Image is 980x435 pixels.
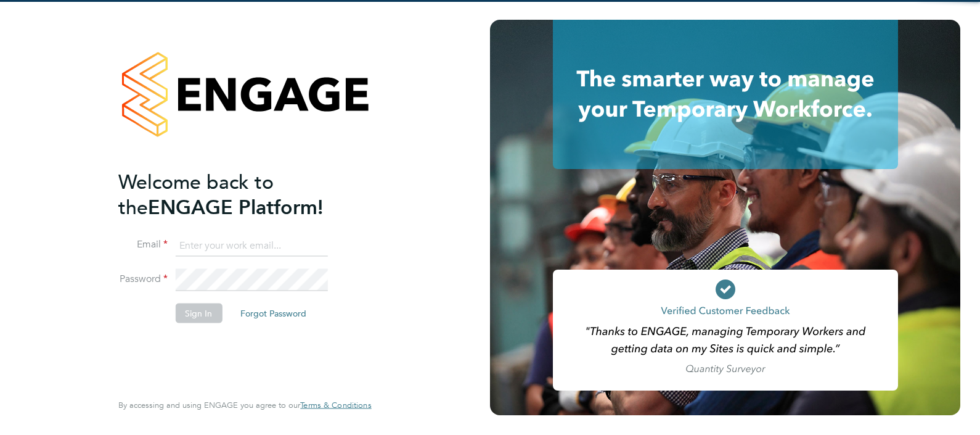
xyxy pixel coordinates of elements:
[118,170,274,219] span: Welcome back to the
[231,304,316,323] button: Forgot Password
[118,169,359,220] h2: ENGAGE Platform!
[118,400,371,410] span: By accessing and using ENGAGE you agree to our
[118,273,168,286] label: Password
[300,400,371,410] span: Terms & Conditions
[175,304,222,323] button: Sign In
[118,238,168,251] label: Email
[300,400,371,410] a: Terms & Conditions
[175,234,327,257] input: Enter your work email...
